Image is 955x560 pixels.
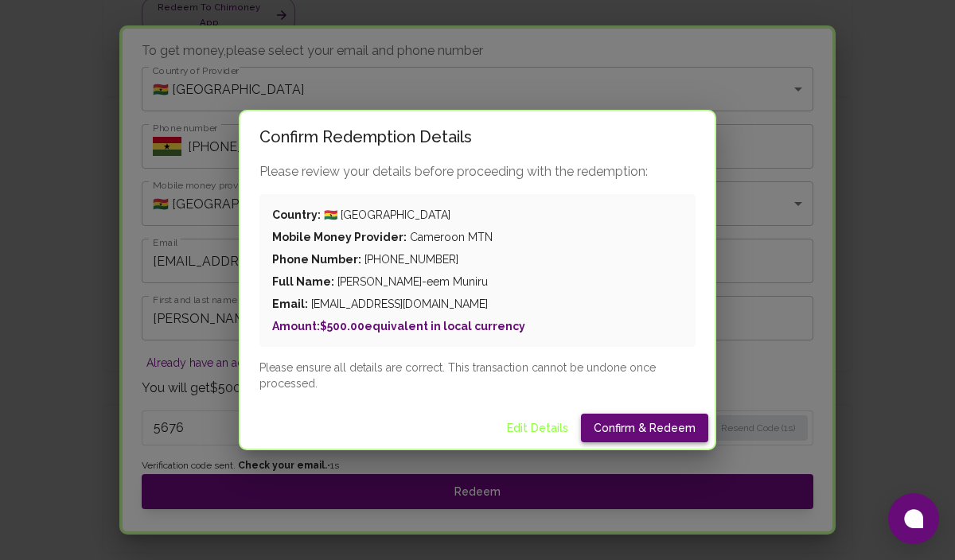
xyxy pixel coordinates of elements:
[501,414,575,443] button: Edit Details
[272,318,683,334] p: Amount: $500.00 equivalent in local currency
[240,111,715,162] h2: Confirm Redemption Details
[272,208,321,221] strong: Country:
[272,296,683,312] p: [EMAIL_ADDRESS][DOMAIN_NAME]
[272,253,361,266] strong: Phone Number:
[272,297,308,310] strong: Email:
[259,360,696,391] p: Please ensure all details are correct. This transaction cannot be undone once processed.
[259,162,696,181] p: Please review your details before proceeding with the redemption:
[272,229,683,245] p: Cameroon MTN
[888,493,939,544] button: Open chat window
[272,207,683,223] p: 🇬🇭 [GEOGRAPHIC_DATA]
[581,414,708,443] button: Confirm & Redeem
[272,231,407,243] strong: Mobile Money Provider:
[272,275,334,288] strong: Full Name:
[272,274,683,290] p: [PERSON_NAME]-eem Muniru
[272,251,683,267] p: [PHONE_NUMBER]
